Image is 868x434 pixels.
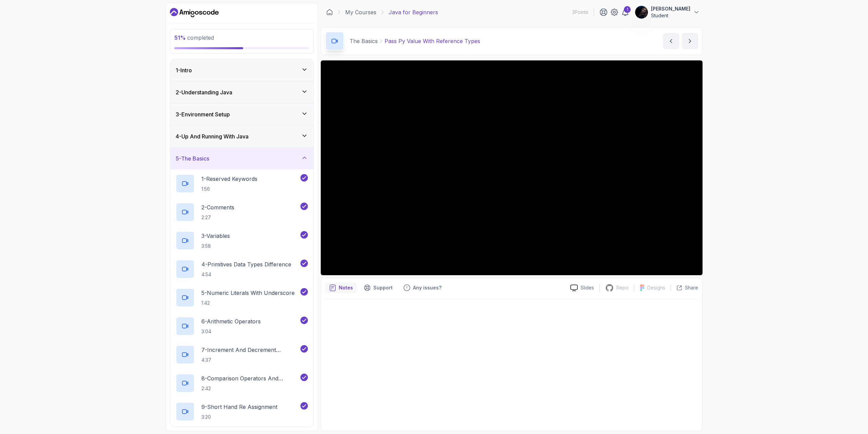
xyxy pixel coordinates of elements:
p: 4 - Primitives Data Types Difference [201,260,291,268]
button: 6-Arithmetic Operators3:04 [176,317,308,336]
p: 3 Points [572,9,588,16]
button: 4-Primitives Data Types Difference4:54 [176,260,308,279]
p: 3:04 [201,328,261,335]
a: Slides [565,284,599,291]
p: Designs [647,284,665,291]
p: Student [651,12,690,19]
a: Dashboard [326,9,333,16]
button: notes button [325,282,357,293]
h3: 5 - The Basics [176,154,209,163]
p: 6 - Arithmetic Operators [201,317,261,325]
h3: 1 - Intro [176,66,192,74]
button: next content [682,33,698,49]
button: 5-Numeric Literals With Underscore1:42 [176,288,308,307]
span: 51 % [174,34,186,41]
button: 8-Comparison Operators and Booleans2:42 [176,374,308,393]
p: Pass Py Value With Reference Types [384,37,480,45]
p: Repo [616,284,629,291]
button: user profile image[PERSON_NAME]Student [635,5,700,19]
a: 1 [621,8,629,16]
button: previous content [663,33,679,49]
h3: 2 - Understanding Java [176,88,232,96]
p: 4:54 [201,271,291,278]
p: 9 - Short Hand Re Assignment [201,403,277,411]
h3: 3 - Environment Setup [176,110,230,118]
p: 2:27 [201,214,234,221]
p: 1 - Reserved Keywords [201,175,257,183]
iframe: 16 - Pass py value with Reference Types [321,60,703,275]
button: 4-Up And Running With Java [170,126,313,147]
p: Slides [580,284,594,291]
button: Share [671,284,698,291]
p: Any issues? [413,284,441,291]
button: 3-Environment Setup [170,103,313,125]
p: 2 - Comments [201,203,234,211]
button: Support button [360,282,397,293]
div: 1 [624,6,631,13]
p: 3:20 [201,414,277,420]
p: 8 - Comparison Operators and Booleans [201,374,299,382]
p: [PERSON_NAME] [651,5,690,12]
p: 5 - Numeric Literals With Underscore [201,289,295,297]
p: Share [685,284,698,291]
p: Support [373,284,393,291]
button: Feedback button [399,282,446,293]
p: The Basics [350,37,378,45]
button: 3-Variables3:58 [176,231,308,250]
p: 3 - Variables [201,232,230,240]
p: Java for Beginners [389,8,438,16]
button: 1-Reserved Keywords1:56 [176,174,308,193]
button: 1-Intro [170,59,313,81]
h3: 4 - Up And Running With Java [176,132,249,140]
a: Dashboard [170,7,219,18]
button: 9-Short Hand Re Assignment3:20 [176,402,308,421]
button: 2-Understanding Java [170,81,313,103]
span: completed [174,34,214,41]
img: user profile image [635,6,648,19]
a: My Courses [345,8,376,16]
p: Notes [339,284,353,291]
p: 1:56 [201,186,257,192]
button: 2-Comments2:27 [176,203,308,222]
button: 7-Increment And Decrement Operators4:37 [176,345,308,364]
p: 3:58 [201,243,230,249]
p: 7 - Increment And Decrement Operators [201,346,299,354]
button: 5-The Basics [170,148,313,169]
p: 1:42 [201,300,295,306]
p: 4:37 [201,357,299,363]
p: 2:42 [201,385,299,392]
